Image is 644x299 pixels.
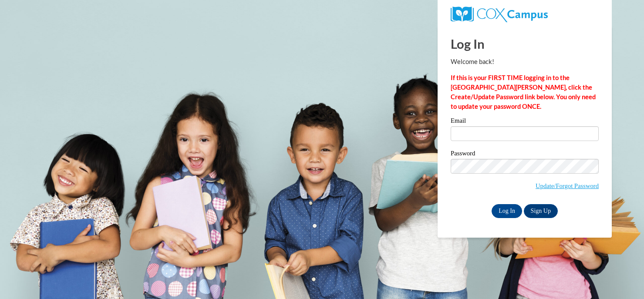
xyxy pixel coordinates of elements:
[451,74,596,110] strong: If this is your FIRST TIME logging in to the [GEOGRAPHIC_DATA][PERSON_NAME], click the Create/Upd...
[451,57,599,67] p: Welcome back!
[451,7,548,22] img: COX Campus
[536,182,599,189] a: Update/Forgot Password
[451,10,548,17] a: COX Campus
[451,118,599,126] label: Email
[524,204,558,218] a: Sign Up
[451,35,599,53] h1: Log In
[492,204,522,218] input: Log In
[451,150,599,159] label: Password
